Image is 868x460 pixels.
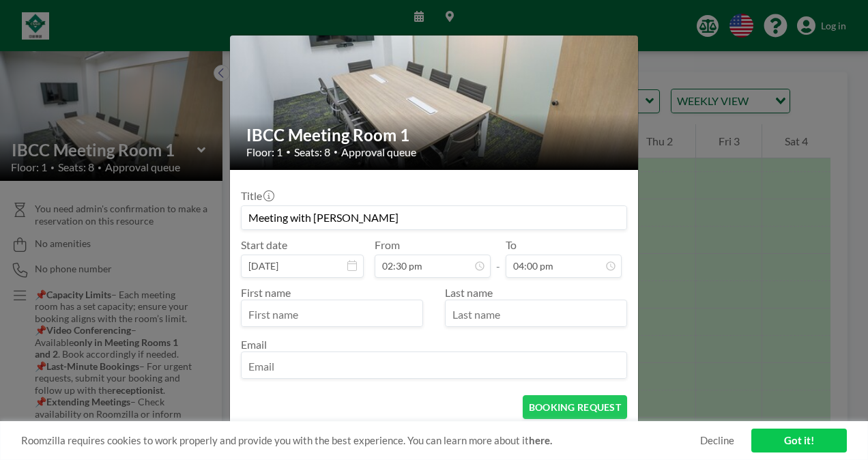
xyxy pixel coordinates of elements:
span: Roomzilla requires cookies to work properly and provide you with the best experience. You can lea... [21,434,700,447]
label: Start date [241,238,287,252]
label: Title [241,189,273,203]
input: First name [242,303,422,326]
label: First name [241,286,291,299]
input: Last name [446,303,626,326]
input: Email [242,355,626,378]
a: Got it! [751,429,847,452]
label: Last name [445,286,493,299]
span: • [334,147,338,156]
span: Seats: 8 [294,145,330,159]
label: From [375,238,400,252]
span: - [496,243,500,273]
button: BOOKING REQUEST [523,395,627,419]
span: Floor: 1 [246,145,283,159]
span: • [286,147,291,157]
h2: IBCC Meeting Room 1 [246,125,623,145]
input: Guest reservation [242,206,626,229]
label: Email [241,338,267,351]
span: Approval queue [341,145,416,159]
a: Decline [700,434,734,447]
a: here. [529,434,552,446]
label: To [506,238,517,252]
